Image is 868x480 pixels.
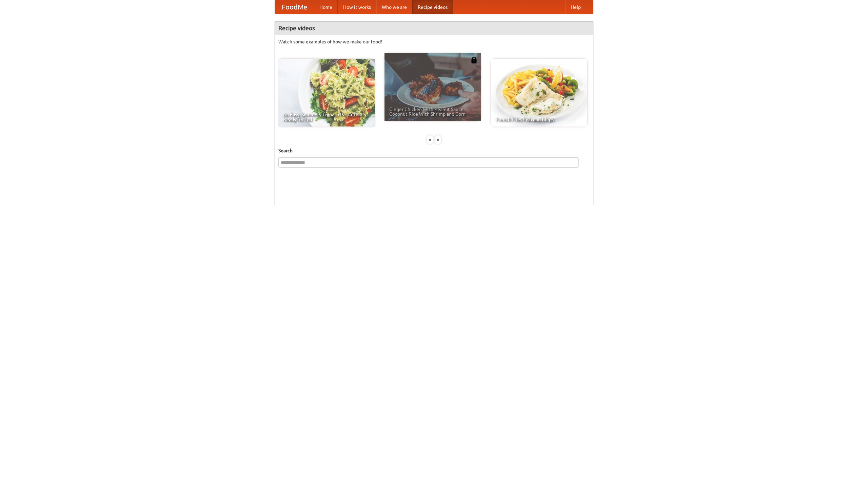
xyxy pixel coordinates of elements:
[412,0,453,14] a: Recipe videos
[278,38,590,45] p: Watch some examples of how we make our food!
[496,117,583,122] span: French Fries Fish and Chips
[275,21,593,35] h4: Recipe videos
[283,112,370,122] span: An Easy, Summery Tomato Pasta That's Ready for Fall
[491,59,587,127] a: French Fries Fish and Chips
[376,0,412,14] a: Who we are
[435,135,441,144] div: »
[278,59,375,127] a: An Easy, Summery Tomato Pasta That's Ready for Fall
[314,0,338,14] a: Home
[427,135,433,144] div: «
[471,57,477,63] img: 483408.png
[275,0,314,14] a: FoodMe
[565,0,586,14] a: Help
[278,147,590,154] h5: Search
[338,0,376,14] a: How it works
